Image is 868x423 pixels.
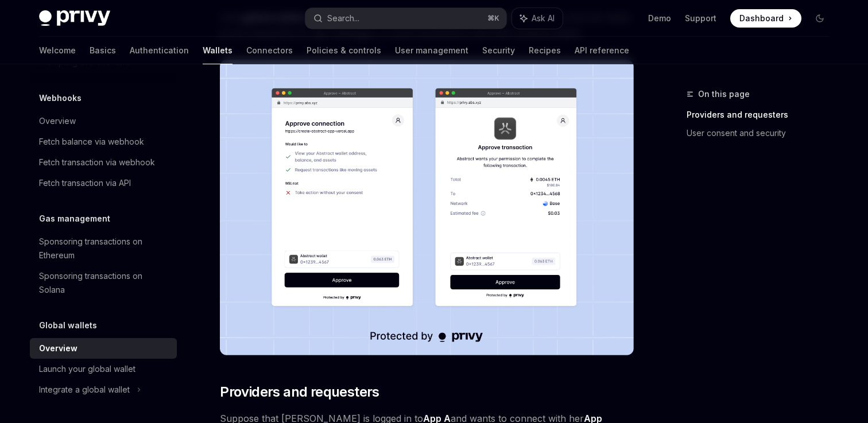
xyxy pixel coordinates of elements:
[30,359,177,379] a: Launch your global wallet
[39,10,110,26] img: dark logo
[30,111,177,131] a: Overview
[220,383,379,401] span: Providers and requesters
[90,37,116,64] a: Basics
[532,13,555,24] span: Ask AI
[30,266,177,300] a: Sponsoring transactions on Solana
[307,37,381,64] a: Policies & controls
[39,341,77,355] div: Overview
[30,173,177,193] a: Fetch transaction via API
[39,383,130,397] div: Integrate a global wallet
[687,106,838,124] a: Providers and requesters
[39,114,76,128] div: Overview
[648,13,671,24] a: Demo
[39,235,170,262] div: Sponsoring transactions on Ethereum
[730,9,801,28] a: Dashboard
[203,37,232,64] a: Wallets
[685,13,716,24] a: Support
[220,60,634,355] img: images/Crossapp.png
[482,37,515,64] a: Security
[39,91,82,105] h5: Webhooks
[395,37,468,64] a: User management
[130,37,189,64] a: Authentication
[687,124,838,142] a: User consent and security
[39,135,144,149] div: Fetch balance via webhook
[246,37,293,64] a: Connectors
[487,14,499,23] span: ⌘ K
[30,131,177,152] a: Fetch balance via webhook
[30,338,177,359] a: Overview
[30,231,177,266] a: Sponsoring transactions on Ethereum
[39,362,135,376] div: Launch your global wallet
[39,212,110,226] h5: Gas management
[575,37,629,64] a: API reference
[327,11,359,25] div: Search...
[39,176,131,190] div: Fetch transaction via API
[39,319,97,332] h5: Global wallets
[39,37,76,64] a: Welcome
[512,8,563,29] button: Ask AI
[698,87,750,101] span: On this page
[529,37,561,64] a: Recipes
[39,269,170,297] div: Sponsoring transactions on Solana
[305,8,506,29] button: Search...⌘K
[39,156,155,169] div: Fetch transaction via webhook
[811,9,829,28] button: Toggle dark mode
[30,152,177,173] a: Fetch transaction via webhook
[739,13,784,24] span: Dashboard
